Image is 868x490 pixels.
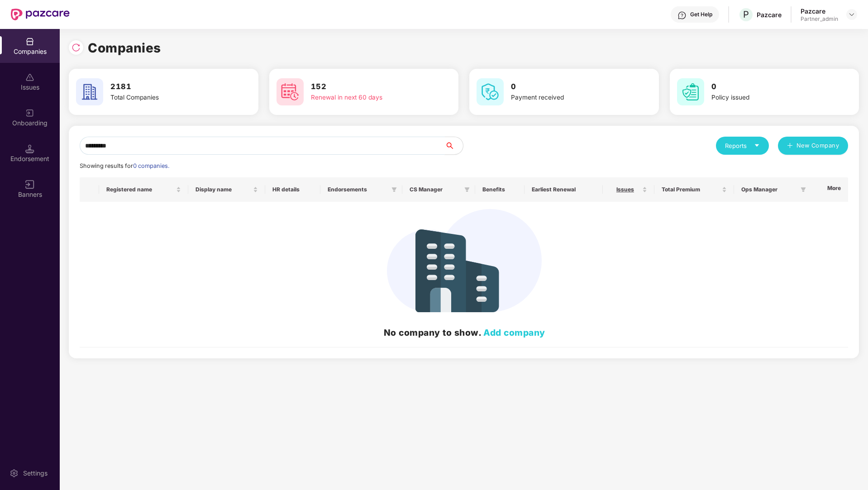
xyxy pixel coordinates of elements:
span: search [444,142,463,149]
h2: No company to show. [87,326,842,339]
img: svg+xml;base64,PHN2ZyB3aWR0aD0iMTQuNSIgaGVpZ2h0PSIxNC41IiB2aWV3Qm94PSIwIDAgMTYgMTYiIGZpbGw9Im5vbm... [25,144,34,153]
img: svg+xml;base64,PHN2ZyB4bWxucz0iaHR0cDovL3d3dy53My5vcmcvMjAwMC9zdmciIHdpZHRoPSI2MCIgaGVpZ2h0PSI2MC... [76,78,103,105]
div: Settings [20,469,50,478]
span: plus [787,143,793,150]
img: svg+xml;base64,PHN2ZyBpZD0iSGVscC0zMngzMiIgeG1sbnM9Imh0dHA6Ly93d3cudzMub3JnLzIwMDAvc3ZnIiB3aWR0aD... [677,11,687,20]
span: 0 companies. [133,162,169,169]
img: svg+xml;base64,PHN2ZyBpZD0iSXNzdWVzX2Rpc2FibGVkIiB4bWxucz0iaHR0cDovL3d3dy53My5vcmcvMjAwMC9zdmciIH... [25,73,34,82]
div: Partner_admin [801,15,838,23]
h3: 0 [711,81,825,93]
span: P [743,9,749,20]
th: HR details [265,177,321,202]
a: Add company [483,327,545,338]
span: caret-down [754,143,760,148]
button: search [444,137,463,155]
img: svg+xml;base64,PHN2ZyB3aWR0aD0iMjAiIGhlaWdodD0iMjAiIHZpZXdCb3g9IjAgMCAyMCAyMCIgZmlsbD0ibm9uZSIgeG... [25,109,34,118]
th: More [811,177,848,202]
img: svg+xml;base64,PHN2ZyBpZD0iU2V0dGluZy0yMHgyMCIgeG1sbnM9Imh0dHA6Ly93d3cudzMub3JnLzIwMDAvc3ZnIiB3aW... [10,469,19,478]
span: filter [464,187,470,192]
img: svg+xml;base64,PHN2ZyBpZD0iRHJvcGRvd24tMzJ4MzIiIHhtbG5zPSJodHRwOi8vd3d3LnczLm9yZy8yMDAwL3N2ZyIgd2... [848,11,855,18]
h3: 2181 [110,81,224,93]
img: svg+xml;base64,PHN2ZyB4bWxucz0iaHR0cDovL3d3dy53My5vcmcvMjAwMC9zdmciIHdpZHRoPSIzNDIiIGhlaWdodD0iMj... [387,209,542,312]
th: Total Premium [654,177,734,202]
div: Payment received [511,93,625,103]
button: plusNew Company [778,137,848,155]
span: Endorsements [328,186,387,193]
img: svg+xml;base64,PHN2ZyB3aWR0aD0iMTYiIGhlaWdodD0iMTYiIHZpZXdCb3g9IjAgMCAxNiAxNiIgZmlsbD0ibm9uZSIgeG... [25,180,34,189]
div: Renewal in next 60 days [311,93,425,103]
span: CS Manager [410,186,461,193]
h1: Companies [88,38,161,58]
span: filter [463,184,472,195]
div: Policy issued [711,93,825,103]
span: Ops Manager [741,186,797,193]
span: Registered name [106,186,174,193]
span: Showing results for [80,162,169,169]
th: Issues [603,177,655,202]
div: Pazcare [801,7,838,15]
img: New Pazcare Logo [11,9,70,20]
span: Total Premium [662,186,720,193]
img: svg+xml;base64,PHN2ZyBpZD0iQ29tcGFuaWVzIiB4bWxucz0iaHR0cDovL3d3dy53My5vcmcvMjAwMC9zdmciIHdpZHRoPS... [25,37,34,46]
span: Issues [610,186,641,193]
span: filter [390,184,399,195]
img: svg+xml;base64,PHN2ZyB4bWxucz0iaHR0cDovL3d3dy53My5vcmcvMjAwMC9zdmciIHdpZHRoPSI2MCIgaGVpZ2h0PSI2MC... [677,78,704,105]
div: Reports [725,141,760,150]
span: filter [799,184,808,195]
h3: 152 [311,81,425,93]
div: Get Help [690,11,712,18]
div: Total Companies [110,93,224,103]
th: Benefits [475,177,525,202]
span: filter [801,187,806,192]
span: New Company [796,141,839,150]
span: Display name [196,186,251,193]
th: Display name [188,177,265,202]
th: Registered name [99,177,188,202]
img: svg+xml;base64,PHN2ZyBpZD0iUmVsb2FkLTMyeDMyIiB4bWxucz0iaHR0cDovL3d3dy53My5vcmcvMjAwMC9zdmciIHdpZH... [72,43,81,52]
div: Pazcare [757,10,782,19]
h3: 0 [511,81,625,93]
span: filter [391,187,397,192]
img: svg+xml;base64,PHN2ZyB4bWxucz0iaHR0cDovL3d3dy53My5vcmcvMjAwMC9zdmciIHdpZHRoPSI2MCIgaGVpZ2h0PSI2MC... [277,78,304,105]
th: Earliest Renewal [525,177,602,202]
img: svg+xml;base64,PHN2ZyB4bWxucz0iaHR0cDovL3d3dy53My5vcmcvMjAwMC9zdmciIHdpZHRoPSI2MCIgaGVpZ2h0PSI2MC... [477,78,504,105]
